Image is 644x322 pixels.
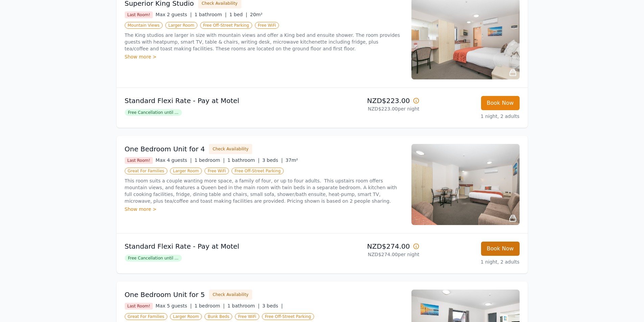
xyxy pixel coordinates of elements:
[425,113,520,120] p: 1 night, 2 adults
[481,96,520,110] button: Book Now
[125,144,205,154] h3: One Bedroom Unit for 4
[262,157,283,163] span: 3 beds |
[205,313,232,320] span: Bunk Beds
[235,313,259,320] span: Free WiFi
[125,53,403,60] div: Show more >
[125,96,319,105] p: Standard Flexi Rate - Pay at Motel
[125,313,167,320] span: Great For Families
[194,157,225,163] span: 1 bedroom |
[325,105,420,112] p: NZD$223.00 per night
[205,168,229,174] span: Free WiFi
[229,12,247,17] span: 1 bed |
[125,206,403,213] div: Show more >
[125,242,319,251] p: Standard Flexi Rate - Pay at Motel
[170,313,202,320] span: Larger Room
[165,22,197,29] span: Larger Room
[156,303,192,308] span: Max 5 guests |
[209,144,252,154] button: Check Availability
[255,22,279,29] span: Free WiFi
[325,251,420,258] p: NZD$274.00 per night
[481,242,520,256] button: Book Now
[125,177,403,204] p: This room suits a couple wanting more space, a family of four, or up to four adults. This upstair...
[125,255,182,262] span: Free Cancellation until ...
[125,303,153,309] span: Last Room!
[325,242,420,251] p: NZD$274.00
[125,168,167,174] span: Great For Families
[285,157,298,163] span: 37m²
[232,168,284,174] span: Free Off-Street Parking
[228,303,260,308] span: 1 bathroom |
[262,303,283,308] span: 3 beds |
[200,22,252,29] span: Free Off-Street Parking
[425,258,520,265] p: 1 night, 2 adults
[194,303,225,308] span: 1 bedroom |
[125,11,153,18] span: Last Room!
[262,313,314,320] span: Free Off-Street Parking
[156,157,192,163] span: Max 4 guests |
[156,12,192,17] span: Max 2 guests |
[125,290,205,299] h3: One Bedroom Unit for 5
[125,22,163,29] span: Mountain Views
[125,157,153,164] span: Last Room!
[250,12,263,17] span: 20m²
[194,12,226,17] span: 1 bathroom |
[325,96,420,105] p: NZD$223.00
[125,32,403,52] p: The King studios are larger in size with mountain views and offer a King bed and ensuite shower. ...
[209,290,252,300] button: Check Availability
[125,109,182,116] span: Free Cancellation until ...
[228,157,260,163] span: 1 bathroom |
[170,168,202,174] span: Larger Room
